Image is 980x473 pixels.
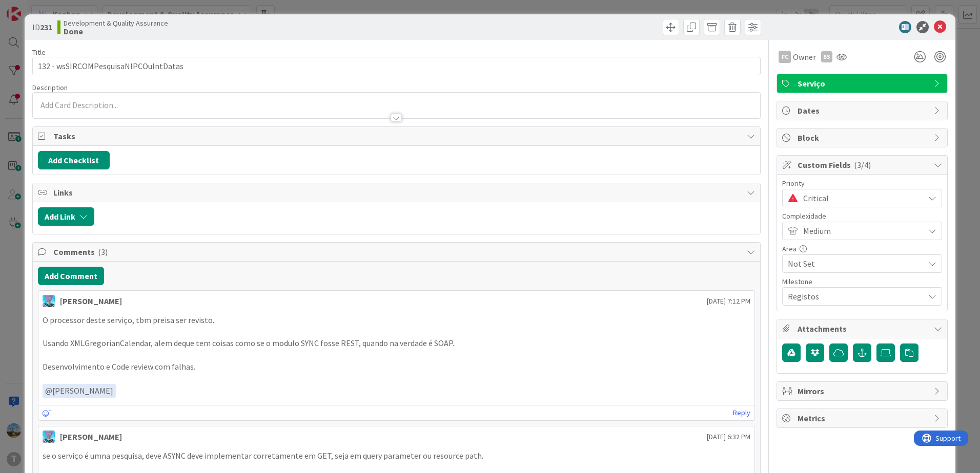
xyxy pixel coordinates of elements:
span: [DATE] 7:12 PM [707,296,750,307]
p: Desenvolvimento e Code review com falhas. [43,361,750,373]
span: Medium [803,224,919,238]
div: Complexidade [782,212,942,220]
p: Usando XMLGregorianCalendar, alem deque tem coisas como se o modulo SYNC fosse REST, quando na ve... [43,337,750,349]
span: ( 3/4 ) [854,160,871,170]
button: Add Comment [38,267,104,285]
div: [PERSON_NAME] [60,295,122,307]
span: Owner [793,51,816,63]
div: Milestone [782,278,942,285]
span: ( 3 ) [98,247,108,257]
span: Support [22,2,47,14]
span: [DATE] 6:32 PM [707,432,750,442]
img: SF [43,295,55,307]
a: Reply [733,406,750,419]
span: Development & Quality Assurance [64,19,168,27]
span: Registos [788,289,919,304]
span: Links [53,186,742,199]
div: BS [821,51,832,62]
div: [PERSON_NAME] [60,431,122,443]
span: Comments [53,246,742,258]
span: Mirrors [798,385,929,397]
div: FC [779,51,791,63]
span: Dates [798,104,929,117]
span: Tasks [53,130,742,142]
button: Add Link [38,207,94,226]
input: type card name here... [32,57,761,75]
img: SF [43,431,55,443]
button: Add Checklist [38,151,110,169]
b: Done [64,27,168,35]
span: Block [798,132,929,144]
span: Metrics [798,412,929,424]
p: O processor deste serviço, tbm preisa ser revisto. [43,314,750,326]
span: Custom Fields [798,159,929,171]
span: [PERSON_NAME] [45,385,113,396]
div: Priority [782,180,942,187]
span: ID [32,21,52,33]
span: Serviço [798,77,929,90]
span: @ [45,385,52,396]
span: Attachments [798,322,929,335]
b: 231 [40,22,52,32]
label: Title [32,48,46,57]
span: Not Set [788,256,919,271]
span: Critical [803,191,919,205]
p: se o serviço é umna pesquisa, deve ASYNC deve implementar corretamente em GET, seja em query para... [43,450,750,462]
span: Description [32,83,68,92]
div: Area [782,245,942,252]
